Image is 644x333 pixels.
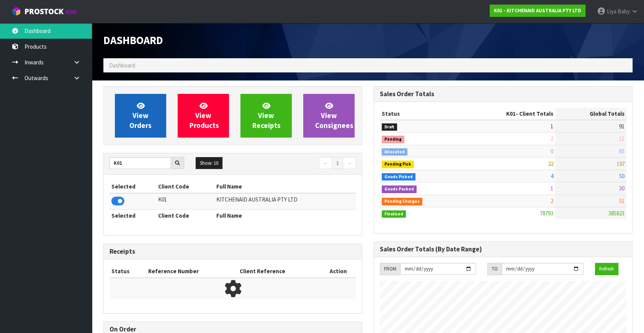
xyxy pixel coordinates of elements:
span: Goods Picked [382,173,415,181]
span: Baby [618,8,630,15]
a: 1 [332,157,343,169]
span: Goods Packed [382,185,417,193]
span: 1 [551,123,553,130]
th: Full Name [214,180,356,193]
a: ViewProducts [178,94,229,138]
span: View Products [190,101,219,130]
nav: Page navigation [239,157,356,171]
span: Liya [607,8,616,15]
h3: Receipts [110,248,356,255]
div: TO [487,263,502,275]
th: - Client Totals [461,108,555,120]
span: Pending Pick [382,161,414,168]
small: WMS [65,8,77,16]
span: 91 [619,123,624,130]
span: 30 [619,185,624,192]
input: Search clients [110,157,171,169]
h3: Sales Order Totals [380,90,626,98]
th: Client Code [156,180,214,193]
span: 78793 [540,210,553,217]
a: ViewConsignees [303,94,355,138]
span: 65 [619,148,624,155]
span: Allocated [382,148,407,156]
td: KITCHENAID AUSTRALIA PTY LTD [214,193,356,210]
span: 51 [619,197,624,205]
th: Full Name [214,209,356,221]
th: Action [321,265,356,277]
span: 4 [551,172,553,180]
a: K01 - KITCHENAID AUSTRALIA PTY LTD [490,5,585,17]
a: → [343,157,356,169]
th: Reference Number [146,265,238,277]
span: View Receipts [252,101,281,130]
span: 2 [551,135,553,142]
span: 2 [551,197,553,205]
th: Client Reference [238,265,321,277]
div: FROM [380,263,400,275]
th: Global Totals [555,108,626,120]
a: ViewReceipts [240,94,292,138]
th: Selected [110,180,156,193]
span: 22 [548,160,553,167]
span: 1 [551,185,553,192]
a: ViewOrders [115,94,166,138]
strong: K01 - KITCHENAID AUSTRALIA PTY LTD [494,7,581,14]
span: Dashboard [109,62,135,69]
span: 11 [619,135,624,142]
span: 0 [551,148,553,155]
td: K01 [156,193,214,210]
img: cube-alt.png [11,7,21,16]
span: K01 [506,110,516,117]
span: 50 [619,172,624,180]
button: Refresh [595,263,618,275]
span: Pending Charges [382,198,422,205]
span: Draft [382,123,397,131]
span: ProStock [25,7,64,16]
span: 197 [616,160,624,167]
a: ← [319,157,332,169]
th: Status [380,108,461,120]
h3: On Order [110,326,356,333]
span: View Consignees [315,101,353,130]
th: Client Code [156,209,214,221]
th: Status [110,265,146,277]
span: Pending [382,136,404,143]
th: Selected [110,209,156,221]
span: View Orders [129,101,152,130]
span: 385823 [608,210,624,217]
h3: Sales Order Totals (By Date Range) [380,246,626,253]
button: Show: 10 [196,157,222,169]
span: Dashboard [103,33,163,47]
span: Finalised [382,210,406,218]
